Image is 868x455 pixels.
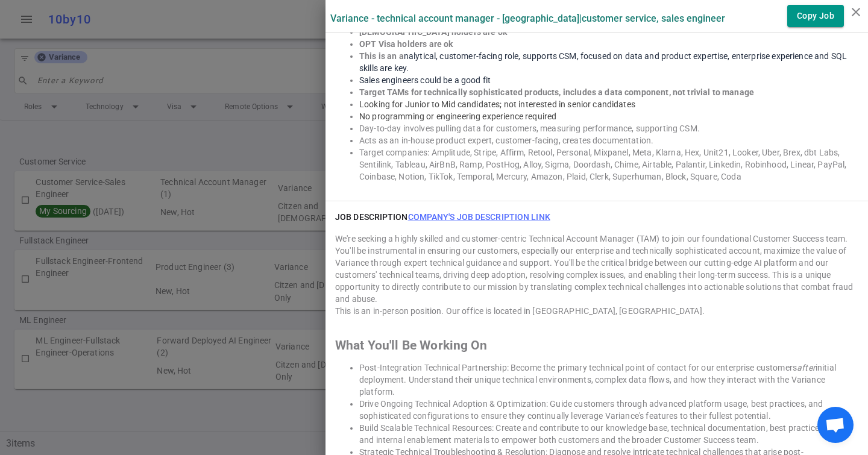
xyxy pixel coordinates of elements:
h2: What You'll Be Working On [335,339,858,351]
li: Target companies: Amplitude, Stripe, Affirm, Retool, Personal, Mixpanel, Meta, Klarna, Hex, Unit2... [359,146,858,183]
a: Company's job description link [408,212,550,222]
strong: OPT Visa holders are ok [359,39,453,49]
li: Post-Integration Technical Partnership: Become the primary technical point of contact for our ent... [359,362,858,398]
i: close [849,5,863,19]
div: This is an in-person position. Our office is located in [GEOGRAPHIC_DATA], [GEOGRAPHIC_DATA]. [335,305,858,317]
span: nalytical, customer-facing role, supports CSM, focused on data and product expertise, enterprise ... [359,51,847,73]
div: Open chat [817,407,854,443]
li: Drive Ongoing Technical Adoption & Optimization: Guide customers through advanced platform usage,... [359,398,858,422]
span: Looking for Junior to Mid candidates; not interested in senior candidates [359,99,635,109]
strong: Target TAMs for technically sophisticated products, includes a data component, not trivial to manage [359,87,754,97]
strong: This is an a [359,51,404,61]
label: Variance - Technical Account Manager - [GEOGRAPHIC_DATA] | Customer Service, Sales Engineer [330,13,725,24]
li: Acts as an in-house product expert, customer-facing, creates documentation. [359,134,858,146]
li: Day-to-day involves pulling data for customers, measuring performance, supporting CSM. [359,122,858,134]
button: Copy Job [787,5,844,27]
div: We're seeking a highly skilled and customer-centric Technical Account Manager (TAM) to join our f... [335,233,858,305]
em: after [797,363,816,372]
span: Sales engineers could be a good fit [359,75,491,85]
span: No programming or engineering experience required [359,111,556,121]
h6: JOB DESCRIPTION [335,211,550,223]
strong: [DEMOGRAPHIC_DATA] holders are ok [359,27,507,37]
li: Build Scalable Technical Resources: Create and contribute to our knowledge base, technical docume... [359,422,858,446]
